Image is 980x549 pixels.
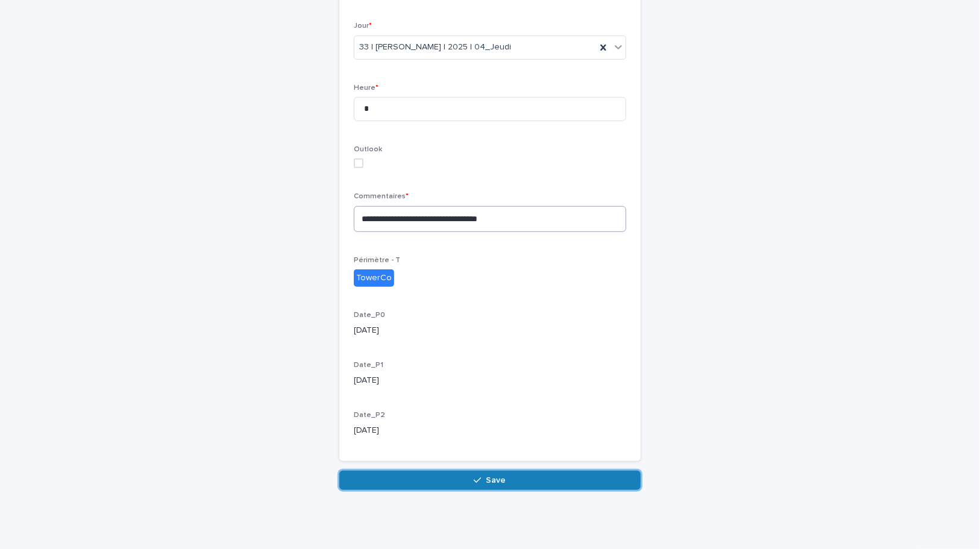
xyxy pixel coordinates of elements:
[354,257,400,264] span: Périmètre - T
[354,412,385,419] span: Date_P2
[354,374,626,387] p: [DATE]
[354,312,385,319] span: Date_P0
[354,269,394,287] div: TowerCo
[354,84,378,92] span: Heure
[339,471,641,490] button: Save
[359,41,511,54] span: 33 | [PERSON_NAME] | 2025 | 04_Jeudi
[354,324,626,337] p: [DATE]
[354,362,383,369] span: Date_P1
[486,476,506,485] span: Save
[354,193,409,200] span: Commentaires
[354,146,382,153] span: Outlook
[354,22,372,30] span: Jour
[354,424,626,437] p: [DATE]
